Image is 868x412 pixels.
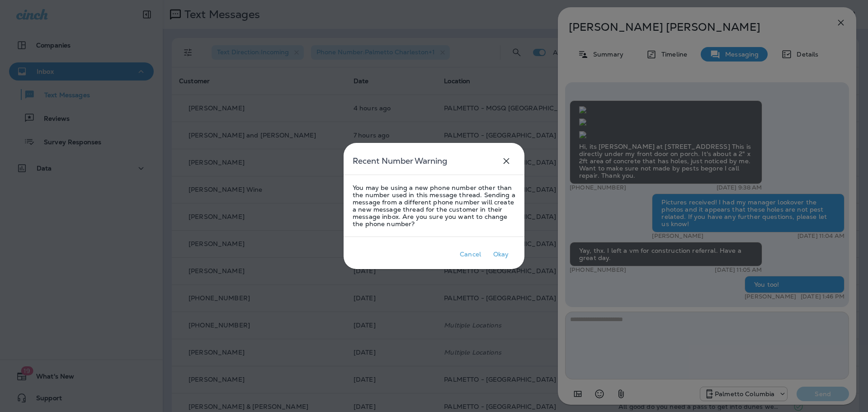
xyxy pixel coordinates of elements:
[454,246,486,262] button: Cancel
[353,154,447,168] h5: Recent Number Warning
[353,184,515,227] p: You may be using a new phone number other than the number used in this message thread. Sending a ...
[460,251,481,258] div: Cancel
[486,246,515,262] button: Okay
[493,251,509,258] div: Okay
[497,152,515,170] button: close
